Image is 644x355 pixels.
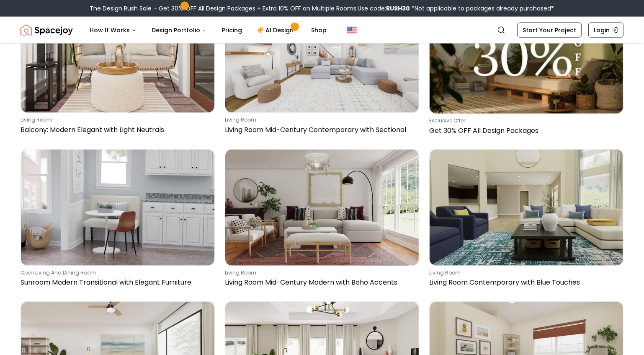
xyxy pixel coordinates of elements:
p: open living and dining room [21,269,211,276]
p: Balcony: Modern Elegant with Light Neutrals [21,125,211,135]
a: Shop [304,22,333,39]
img: United States [347,25,357,35]
p: Living Room Contemporary with Blue Touches [429,278,620,288]
div: The Design Rush Sale – Get 30% OFF All Design Packages + Extra 10% OFF on Multiple Rooms. [90,4,554,13]
a: Login [588,23,623,38]
p: living room [21,117,211,123]
p: living room [429,269,620,276]
nav: Global [21,17,623,44]
p: Sunroom Modern Transitional with Elegant Furniture [21,278,211,288]
a: AI Design [250,22,303,39]
a: Pricing [215,22,249,39]
a: Start Your Project [517,23,582,38]
a: Living Room Contemporary with Blue Touchesliving roomLiving Room Contemporary with Blue Touches [429,149,623,291]
p: Living Room Mid-Century Contemporary with Sectional [225,125,416,135]
img: Sunroom Modern Transitional with Elegant Furniture [21,150,214,266]
span: Use code: [358,4,410,13]
p: living room [225,269,416,276]
nav: Main [83,22,333,39]
span: *Not applicable to packages already purchased* [410,4,554,13]
img: Spacejoy Logo [21,22,73,39]
button: Design Portfolio [145,22,214,39]
img: Living Room Mid-Century Modern with Boho Accents [225,150,419,266]
button: How It Works [83,22,143,39]
a: Spacejoy [21,22,73,39]
b: RUSH30 [386,4,410,13]
p: Get 30% OFF All Design Packages [429,126,620,136]
p: Exclusive Offer [429,117,620,124]
p: Living Room Mid-Century Modern with Boho Accents [225,278,416,288]
img: Living Room Contemporary with Blue Touches [430,150,623,266]
p: living room [225,117,416,123]
a: Living Room Mid-Century Modern with Boho Accentsliving roomLiving Room Mid-Century Modern with Bo... [225,149,419,291]
a: Sunroom Modern Transitional with Elegant Furnitureopen living and dining roomSunroom Modern Trans... [21,149,215,291]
